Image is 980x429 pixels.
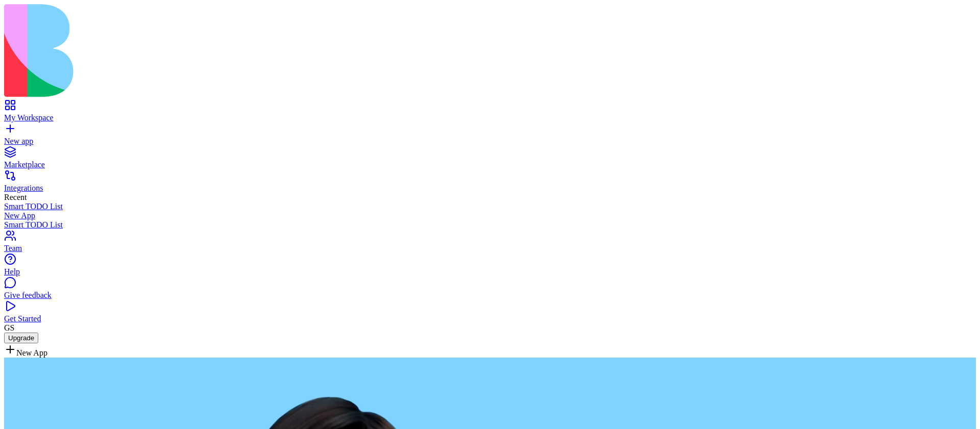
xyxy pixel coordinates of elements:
a: Smart TODO List [4,202,976,211]
a: New App [4,211,976,220]
img: logo [4,4,414,97]
span: New App [16,348,47,357]
a: Marketplace [4,151,976,169]
div: Get Started [4,314,976,323]
span: GS [4,323,14,332]
a: New app [4,128,976,146]
button: Upgrade [4,333,38,343]
a: Help [4,258,976,276]
a: Upgrade [4,333,38,342]
a: Give feedback [4,282,976,300]
a: Team [4,235,976,253]
a: Integrations [4,174,976,193]
div: New app [4,137,976,146]
span: Recent [4,193,27,201]
div: Team [4,244,976,253]
a: Get Started [4,305,976,323]
div: Marketplace [4,160,976,169]
a: My Workspace [4,104,976,122]
a: Smart TODO List [4,220,976,230]
div: My Workspace [4,113,976,122]
div: Help [4,267,976,276]
div: Integrations [4,184,976,193]
div: Give feedback [4,291,976,300]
